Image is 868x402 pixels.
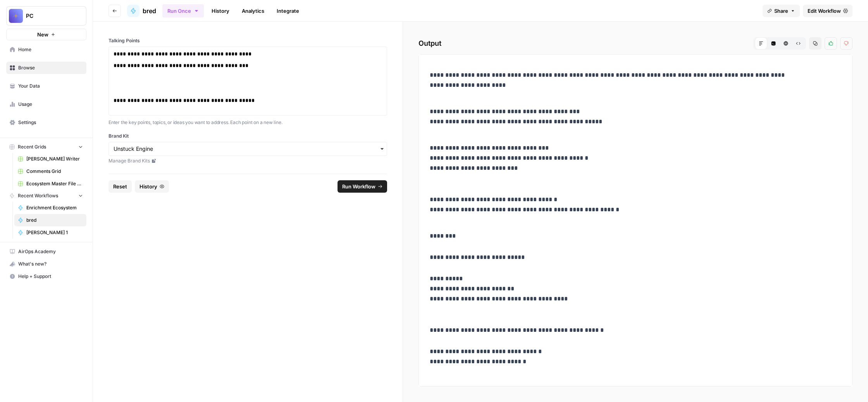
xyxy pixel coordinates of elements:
span: PC [26,12,73,20]
input: Unstuck Engine [114,145,382,153]
button: Recent Grids [6,141,86,153]
a: AirOps Academy [6,245,86,258]
div: Something Else [94,90,149,107]
span: Share [774,7,788,15]
a: Usage [6,98,86,110]
span: Home [18,46,83,53]
a: Analytics [237,5,269,17]
textarea: Message… [7,224,148,237]
span: Settings [18,119,83,126]
div: Fin • 19h ago [12,170,44,175]
a: Settings [6,116,86,129]
a: History [207,5,234,17]
p: The team can also help [38,10,96,17]
button: Workspace: PC [6,6,86,26]
span: [PERSON_NAME] 1 [26,229,83,236]
a: Integrate [272,5,304,17]
a: Ecosystem Master File - SaaS.csv [14,178,86,190]
span: Your Data [18,83,83,90]
button: Share [763,5,800,17]
button: Help + Support [6,270,86,283]
span: [PERSON_NAME] Writer [26,155,83,162]
div: Hi there! This is Fin speaking. I’m here to answer your questions, but if we can't figure it out,... [12,49,121,79]
div: Hi there! This is Fin speaking. I’m here to answer your questions, but if we can't figure it out,... [6,45,127,84]
span: AirOps Academy [18,248,83,255]
button: Run Once [162,4,204,17]
span: Recent Workflows [18,192,58,199]
p: Enter the key points, topics, or ideas you want to address. Each point on a new line. [108,119,387,126]
span: Usage [18,101,83,108]
div: Something Else [100,95,143,103]
span: bred [143,6,156,16]
span: bred [26,217,83,224]
span: New [37,31,48,38]
span: Help + Support [18,273,83,280]
a: Home [6,43,86,56]
label: Brand Kit [108,133,387,140]
button: go back [5,3,20,18]
div: Close [136,3,150,17]
img: Profile image for Fin [22,4,34,17]
a: Edit Workflow [803,5,852,17]
h2: Output [418,37,852,50]
span: Browse [18,64,83,71]
a: bred [127,5,156,17]
span: Run Workflow [342,183,375,190]
a: Your Data [6,80,86,92]
button: Run Workflow [338,180,387,193]
span: Reset [113,183,127,190]
button: History [135,180,169,193]
a: [PERSON_NAME] Writer [14,153,86,165]
button: What's new? [6,258,86,270]
div: Ivan says… [6,90,149,114]
span: Recent Grids [18,143,46,150]
img: PC Logo [9,9,23,23]
div: Hi there! This is Fin speaking. I’m here to help with any questions you have. To get started, cou... [12,118,121,164]
div: Hi there! This is Fin speaking. I’m here to help with any questions you have. To get started, cou... [6,114,127,169]
div: Fin says… [6,114,149,186]
a: Manage Brand Kits [108,157,387,164]
span: Ecosystem Master File - SaaS.csv [26,180,83,187]
div: Fin says… [6,45,149,90]
button: Recent Workflows [6,190,86,202]
button: Home [121,3,136,18]
button: Send a message… [133,245,145,257]
div: What's new? [7,258,86,270]
button: Emoji picker [12,248,18,254]
a: [PERSON_NAME] 1 [14,226,86,239]
span: Edit Workflow [808,7,841,15]
a: Browse [6,62,86,74]
a: bred [14,214,86,226]
span: History [139,183,157,190]
span: Enrichment Ecosystem [26,204,83,211]
label: Talking Points [108,37,387,44]
button: New [6,29,86,40]
a: Comments Grid [14,165,86,178]
h1: Fin [38,4,47,10]
button: Reset [108,180,132,193]
a: Enrichment Ecosystem [14,202,86,214]
span: Comments Grid [26,168,83,175]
